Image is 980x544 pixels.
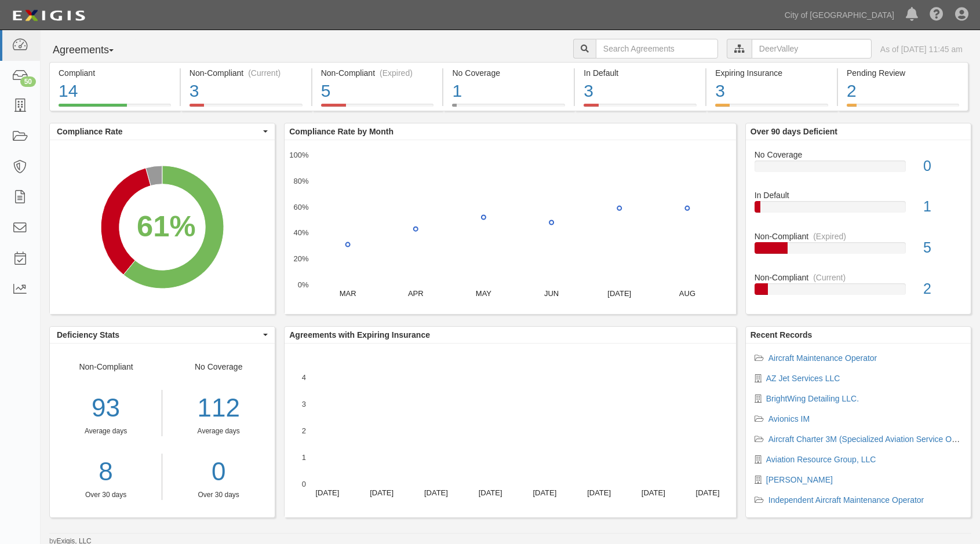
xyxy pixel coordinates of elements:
[50,390,162,426] div: 93
[766,394,859,403] a: BrightWing Detailing LLC.
[596,39,718,59] input: Search Agreements
[813,272,846,283] div: (Current)
[915,238,971,258] div: 5
[171,454,266,490] a: 0
[59,67,171,79] div: Compliant
[57,329,260,341] span: Deficiency Stats
[171,390,266,426] div: 112
[312,104,443,113] a: Non-Compliant(Expired)5
[715,67,828,79] div: Expiring Insurance
[50,140,275,314] svg: A chart.
[847,67,959,79] div: Pending Review
[49,104,180,113] a: Compliant14
[302,400,306,408] text: 3
[915,156,971,177] div: 0
[321,79,434,104] div: 5
[171,426,266,436] div: Average days
[316,488,340,497] text: [DATE]
[294,177,309,185] text: 80%
[587,488,611,497] text: [DATE]
[746,231,971,242] div: Non-Compliant
[9,5,89,26] img: logo-5460c22ac91f19d4615b14bd174203de0afe785f0fc80cf4dbbc73dc1793850b.png
[452,79,565,104] div: 1
[321,67,434,79] div: Non-Compliant (Expired)
[706,104,837,113] a: Expiring Insurance3
[50,361,162,500] div: Non-Compliant
[755,231,962,272] a: Non-Compliant(Expired)5
[181,104,311,113] a: Non-Compliant(Current)3
[424,488,448,497] text: [DATE]
[162,361,275,500] div: No Coverage
[294,202,309,211] text: 60%
[479,488,502,497] text: [DATE]
[476,289,492,298] text: MAY
[190,67,303,79] div: Non-Compliant (Current)
[575,104,705,113] a: In Default3
[715,79,828,104] div: 3
[285,140,736,314] svg: A chart.
[370,488,394,497] text: [DATE]
[746,189,971,201] div: In Default
[766,455,876,464] a: Aviation Resource Group, LLC
[57,126,260,137] span: Compliance Rate
[696,488,720,497] text: [DATE]
[289,330,430,339] b: Agreements with Expiring Insurance
[768,414,810,423] a: Avionics IM
[779,3,900,27] a: City of [GEOGRAPHIC_DATA]
[171,490,266,500] div: Over 30 days
[755,189,962,231] a: In Default1
[50,327,275,343] button: Deficiency Stats
[930,8,943,22] i: Help Center - Complianz
[838,104,968,113] a: Pending Review2
[751,127,837,136] b: Over 90 days Deficient
[608,289,632,298] text: [DATE]
[766,475,833,484] a: [PERSON_NAME]
[289,127,394,136] b: Compliance Rate by Month
[847,79,959,104] div: 2
[584,79,697,104] div: 3
[20,76,36,87] div: 50
[408,289,424,298] text: APR
[50,490,162,500] div: Over 30 days
[768,495,924,505] a: Independent Aircraft Maintenance Operator
[752,39,872,59] input: DeerValley
[443,104,574,113] a: No Coverage1
[50,454,162,490] a: 8
[751,330,813,339] b: Recent Records
[290,151,309,159] text: 100%
[746,272,971,283] div: Non-Compliant
[59,79,171,104] div: 14
[915,196,971,217] div: 1
[679,289,695,298] text: AUG
[302,426,306,435] text: 2
[49,39,136,62] button: Agreements
[298,280,309,289] text: 0%
[248,67,280,79] div: (Current)
[294,254,309,263] text: 20%
[880,43,963,55] div: As of [DATE] 11:45 am
[294,228,309,237] text: 40%
[584,67,697,79] div: In Default
[302,373,306,382] text: 4
[755,272,962,304] a: Non-Compliant(Current)2
[642,488,665,497] text: [DATE]
[380,67,413,79] div: (Expired)
[50,426,162,436] div: Average days
[755,149,962,190] a: No Coverage0
[766,374,840,383] a: AZ Jet Services LLC
[768,353,877,363] a: Aircraft Maintenance Operator
[285,344,736,517] div: A chart.
[915,279,971,300] div: 2
[544,289,559,298] text: JUN
[50,123,275,140] button: Compliance Rate
[302,453,306,462] text: 1
[533,488,557,497] text: [DATE]
[190,79,303,104] div: 3
[813,231,846,242] div: (Expired)
[340,289,356,298] text: MAR
[746,149,971,160] div: No Coverage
